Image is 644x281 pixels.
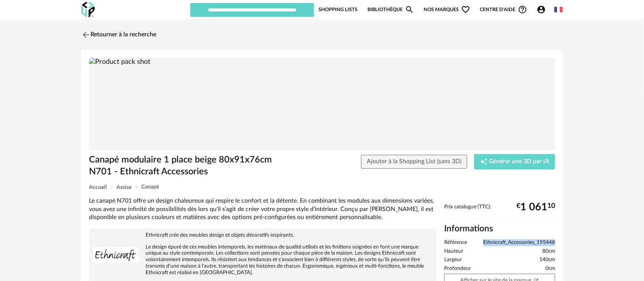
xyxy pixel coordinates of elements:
[89,154,279,177] h1: Canapé modulaire 1 place beige 80x91x76cm N701 - Ethnicraft Accessories
[542,248,555,255] span: 80cm
[89,197,437,221] div: Le canapé N701 offre un design chaleureux qui respire le confort et la détente. En combinant les ...
[480,158,487,166] span: Creation icon
[141,184,159,190] span: Canapé
[537,5,546,14] span: Account Circle icon
[319,2,358,17] a: Shopping Lists
[89,58,555,151] img: Product pack shot
[444,248,463,255] span: Hauteur
[480,5,527,14] span: Centre d'aideHelp Circle Outline icon
[117,185,131,190] span: Assise
[93,232,433,239] p: Ethnicraft crée des meubles design et objets décoratifs inspirants.
[367,158,461,164] span: Ajouter à la Shopping List (sans 3D)
[367,2,414,17] a: BibliothèqueMagnify icon
[537,5,549,14] span: Account Circle icon
[545,265,555,272] span: 0cm
[518,5,527,14] span: Help Circle Outline icon
[516,204,555,210] div: € 10
[81,30,91,39] img: svg+xml;base64,PHN2ZyB3aWR0aD0iMjQiIGhlaWdodD0iMjQiIHZpZXdCb3g9IjAgMCAyNCAyNCIgZmlsbD0ibm9uZSIgeG...
[93,244,433,276] p: Le design épuré de ces meubles intemporels, les matériaux de qualité utilisés et les finitions so...
[81,2,95,18] img: OXP
[89,185,107,190] span: Accueil
[461,5,470,14] span: Heart Outline icon
[444,239,467,246] span: Référence
[520,204,547,210] span: 1 061
[483,239,555,246] span: Ethnicraft_Accessories_195448
[489,159,549,165] span: Générer une 3D par IA
[424,2,470,17] span: Nos marques
[474,154,555,169] button: Creation icon Générer une 3D par IA
[444,257,462,263] span: Largeur
[81,26,156,43] a: Retourner à la recherche
[554,5,563,14] img: fr
[93,232,139,278] img: brand logo
[361,155,467,169] button: Ajouter à la Shopping List (sans 3D)
[444,265,471,272] span: Profondeur
[444,223,555,234] h2: Informations
[444,204,555,218] div: Prix catalogue (TTC):
[539,257,555,263] span: 140cm
[89,184,555,190] div: Breadcrumb
[405,5,414,14] span: Magnify icon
